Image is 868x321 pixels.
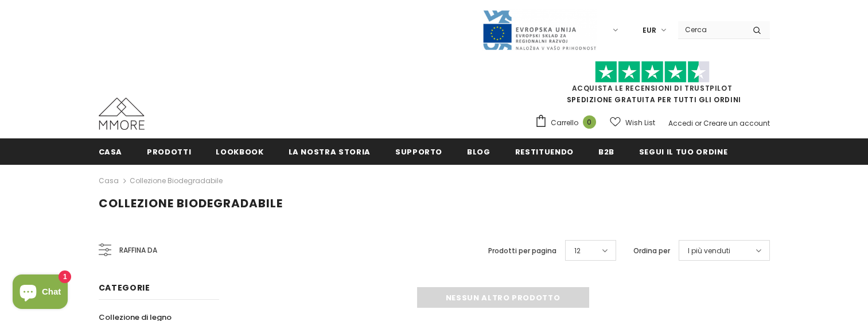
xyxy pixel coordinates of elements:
span: 12 [574,245,581,257]
span: B2B [598,146,614,157]
span: Casa [99,146,123,157]
a: Accedi [668,118,693,128]
inbox-online-store-chat: Shopify online store chat [9,274,71,312]
span: Prodotti [147,146,191,157]
a: Blog [467,138,491,164]
span: La nostra storia [289,146,371,157]
a: Casa [99,138,123,164]
a: B2B [598,138,614,164]
span: SPEDIZIONE GRATUITA PER TUTTI GLI ORDINI [535,66,770,105]
a: Prodotti [147,138,191,164]
span: EUR [643,25,656,36]
a: supporto [395,138,442,164]
span: Collezione biodegradabile [99,195,283,211]
span: 0 [583,115,596,129]
span: Raffina da [119,244,157,257]
input: Search Site [678,21,744,38]
a: Lookbook [216,138,263,164]
span: Blog [467,146,491,157]
span: Lookbook [216,146,263,157]
label: Ordina per [633,245,670,257]
label: Prodotti per pagina [488,245,556,257]
a: Restituendo [515,138,574,164]
a: La nostra storia [289,138,371,164]
a: Creare un account [703,118,770,128]
a: Acquista le recensioni di TrustPilot [572,83,733,93]
img: Casi MMORE [99,98,145,130]
a: Casa [99,174,119,188]
a: Wish List [610,113,655,133]
a: Segui il tuo ordine [639,138,727,164]
span: Restituendo [515,146,574,157]
a: Javni Razpis [482,25,597,34]
span: I più venduti [688,245,730,257]
img: Javni Razpis [482,9,597,51]
img: Fidati di Pilot Stars [595,61,710,83]
span: Segui il tuo ordine [639,146,727,157]
span: supporto [395,146,442,157]
span: Categorie [99,282,150,293]
a: Collezione biodegradabile [130,176,223,185]
span: Carrello [551,117,578,129]
a: Carrello 0 [535,114,602,132]
span: or [695,118,702,128]
span: Wish List [625,117,655,129]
